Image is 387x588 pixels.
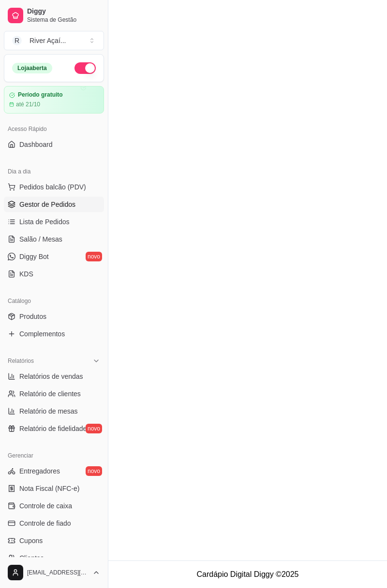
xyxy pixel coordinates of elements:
a: Diggy Botnovo [4,249,104,264]
span: Entregadores [19,466,60,476]
div: Catálogo [4,293,104,309]
a: Período gratuitoaté 21/10 [4,86,104,114]
a: Produtos [4,309,104,324]
span: Clientes [19,553,44,563]
button: Pedidos balcão (PDV) [4,179,104,195]
a: Relatório de mesas [4,403,104,419]
a: Clientes [4,550,104,566]
span: Cupons [19,536,43,545]
a: KDS [4,266,104,282]
div: Acesso Rápido [4,121,104,137]
span: Complementos [19,329,65,339]
span: [EMAIL_ADDRESS][DOMAIN_NAME] [27,569,89,576]
footer: Cardápio Digital Diggy © 2025 [108,560,387,588]
a: Relatório de fidelidadenovo [4,421,104,436]
span: Sistema de Gestão [27,16,100,24]
span: Relatórios [8,357,34,365]
span: Nota Fiscal (NFC-e) [19,484,79,493]
a: Salão / Mesas [4,231,104,247]
a: Controle de fiado [4,516,104,531]
a: Nota Fiscal (NFC-e) [4,481,104,496]
span: R [12,36,22,45]
span: Gestor de Pedidos [19,200,75,209]
button: Select a team [4,31,104,50]
div: River Açaí ... [30,36,66,45]
span: Diggy Bot [19,252,49,261]
a: Cupons [4,533,104,548]
div: Dia a dia [4,164,104,179]
span: Relatório de mesas [19,406,78,416]
span: Relatório de fidelidade [19,424,87,433]
button: Alterar Status [74,62,96,74]
span: Controle de fiado [19,518,71,528]
a: Relatórios de vendas [4,369,104,384]
span: Dashboard [19,140,53,149]
span: Relatórios de vendas [19,372,83,381]
article: até 21/10 [16,100,40,108]
a: Gestor de Pedidos [4,197,104,212]
a: Relatório de clientes [4,386,104,402]
a: Lista de Pedidos [4,214,104,229]
article: Período gratuito [18,91,63,99]
span: Salão / Mesas [19,234,62,244]
div: Loja aberta [12,63,52,73]
span: Diggy [27,7,100,16]
span: Controle de caixa [19,501,72,511]
span: KDS [19,269,33,279]
a: Dashboard [4,137,104,152]
span: Produtos [19,312,46,321]
a: Entregadoresnovo [4,463,104,479]
a: Controle de caixa [4,498,104,514]
span: Relatório de clientes [19,389,81,399]
button: [EMAIL_ADDRESS][DOMAIN_NAME] [4,561,104,584]
a: Complementos [4,326,104,342]
span: Lista de Pedidos [19,217,70,227]
div: Gerenciar [4,448,104,463]
a: DiggySistema de Gestão [4,4,104,27]
span: Pedidos balcão (PDV) [19,182,86,192]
